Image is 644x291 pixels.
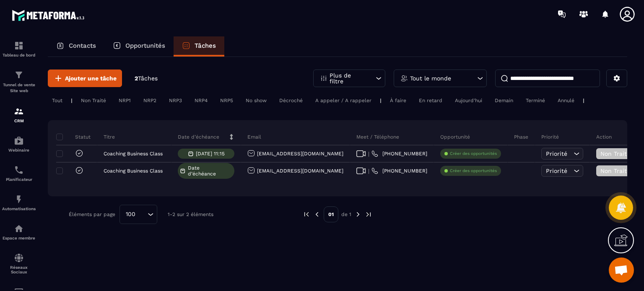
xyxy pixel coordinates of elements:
span: Priorité [546,150,567,157]
span: Priorité [546,167,567,174]
a: automationsautomationsAutomatisations [2,188,36,217]
img: prev [313,211,321,218]
div: NRP1 [114,95,135,106]
p: CRM [2,118,36,123]
a: formationformationCRM [2,100,36,129]
img: logo [12,8,87,23]
p: 1-2 sur 2 éléments [168,211,213,217]
p: 01 [324,206,338,222]
img: formation [14,41,24,51]
span: 100 [123,210,138,219]
div: Terminé [522,95,549,106]
p: Tout le monde [410,75,451,81]
p: | [380,98,382,103]
div: Aujourd'hui [451,95,486,106]
p: | [71,98,73,103]
p: Webinaire [2,148,36,152]
p: Phase [514,134,528,140]
p: Email [247,134,261,140]
p: Action [596,134,612,140]
span: Tâches [138,75,158,82]
input: Search for option [138,210,145,219]
div: Annulé [553,95,579,106]
a: schedulerschedulerPlanificateur [2,159,36,188]
span: | [368,151,369,157]
img: automations [14,136,24,146]
div: NRP5 [216,95,237,106]
img: social-network [14,253,24,263]
p: Coaching Business Class [104,151,163,157]
div: NRP3 [165,95,186,106]
p: Réseaux Sociaux [2,265,36,274]
img: automations [14,194,24,204]
div: Tout [48,95,67,106]
button: Ajouter une tâche [48,70,122,87]
a: Tâches [174,36,224,57]
p: Priorité [541,134,559,140]
p: Statut [58,134,91,140]
p: Tunnel de vente Site web [2,82,36,94]
p: Éléments par page [69,211,115,217]
a: Contacts [48,36,104,57]
a: [PHONE_NUMBER] [371,167,427,174]
p: Tableau de bord [2,53,36,57]
img: next [354,211,362,218]
span: Date d’échéance [188,165,232,177]
p: Meet / Téléphone [356,134,399,140]
p: | [583,98,584,103]
div: NRP4 [190,95,212,106]
img: formation [14,106,24,116]
div: A appeler / A rappeler [311,95,376,106]
p: 2 [135,75,158,82]
a: formationformationTableau de bord [2,34,36,64]
a: automationsautomationsEspace membre [2,217,36,247]
p: Titre [104,134,115,140]
p: Coaching Business Class [104,168,163,174]
div: No show [241,95,271,106]
span: Ajouter une tâche [65,74,117,82]
a: formationformationTunnel de vente Site web [2,64,36,100]
p: Date d’échéance [178,134,219,140]
p: Créer des opportunités [450,151,497,157]
p: Tâches [195,42,216,49]
p: Planificateur [2,177,36,182]
a: social-networksocial-networkRéseaux Sociaux [2,247,36,281]
p: [DATE] 11:15 [196,151,225,157]
span: Non Traité [600,150,636,157]
a: [PHONE_NUMBER] [371,150,427,157]
div: En retard [415,95,447,106]
div: À faire [386,95,410,106]
img: scheduler [14,165,24,175]
img: formation [14,70,24,80]
img: automations [14,224,24,234]
p: Contacts [69,42,96,49]
div: Décroché [275,95,307,106]
div: NRP2 [139,95,161,106]
p: Opportunité [440,134,470,140]
span: | [368,168,369,174]
p: Créer des opportunités [450,168,497,174]
div: Search for option [119,205,157,224]
div: Non Traité [77,95,110,106]
span: Non Traité [600,167,636,174]
p: Opportunités [125,42,165,49]
a: automationsautomationsWebinaire [2,129,36,159]
p: Automatisations [2,206,36,211]
div: Demain [491,95,517,106]
img: prev [303,211,310,218]
p: de 1 [341,211,351,218]
img: next [365,211,372,218]
a: Opportunités [104,36,174,57]
div: Ouvrir le chat [609,258,634,283]
p: Plus de filtre [330,72,366,84]
p: Espace membre [2,236,36,240]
